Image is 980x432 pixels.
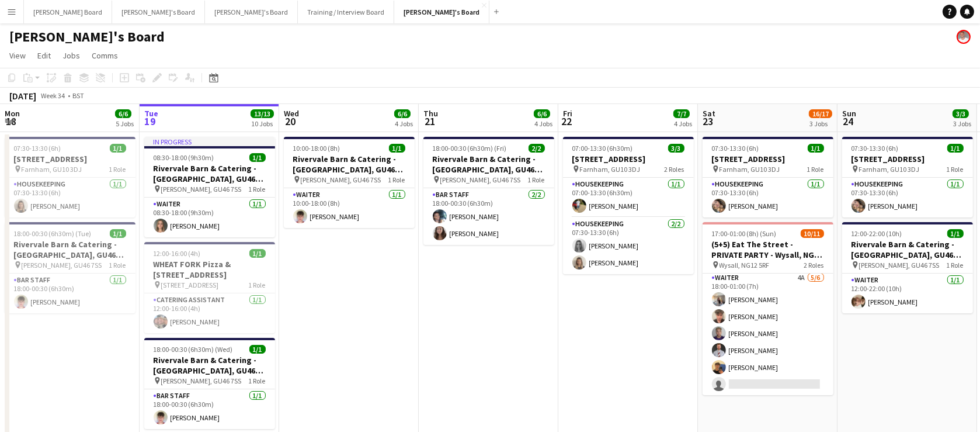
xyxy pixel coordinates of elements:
[534,119,552,128] div: 4 Jobs
[110,229,126,238] span: 1/1
[249,249,266,258] span: 1/1
[144,137,275,146] div: In progress
[144,163,275,184] h3: Rivervale Barn & Catering - [GEOGRAPHIC_DATA], GU46 7SS
[563,137,694,274] app-job-card: 07:00-13:30 (6h30m)3/3[STREET_ADDRESS] Farnham, GU10 3DJ2 RolesHousekeeping1/107:00-13:30 (6h30m)...
[423,188,554,245] app-card-role: BAR STAFF2/218:00-00:30 (6h30m)[PERSON_NAME][PERSON_NAME]
[668,144,684,153] span: 3/3
[665,165,684,174] span: 2 Roles
[842,222,973,313] div: 12:00-22:00 (10h)1/1Rivervale Barn & Catering - [GEOGRAPHIC_DATA], GU46 7SS [PERSON_NAME], GU46 7...
[842,108,856,119] span: Sun
[673,109,690,118] span: 7/7
[423,154,554,175] h3: Rivervale Barn & Catering - [GEOGRAPHIC_DATA], GU46 7SS
[154,249,201,258] span: 12:00-16:00 (4h)
[720,261,770,269] span: Wysall, NG12 5RF
[563,108,572,119] span: Fri
[87,48,123,63] a: Comms
[14,229,92,238] span: 18:00-00:30 (6h30m) (Tue)
[249,376,266,385] span: 1 Role
[249,281,266,289] span: 1 Role
[144,108,158,119] span: Tue
[92,50,118,61] span: Comms
[674,119,692,128] div: 4 Jobs
[5,274,135,313] app-card-role: BAR STAFF1/118:00-00:30 (6h30m)[PERSON_NAME]
[701,115,715,128] span: 23
[144,355,275,376] h3: Rivervale Barn & Catering - [GEOGRAPHIC_DATA], GU46 7SS
[389,144,405,153] span: 1/1
[703,137,833,217] div: 07:30-13:30 (6h)1/1[STREET_ADDRESS] Farnham, GU10 3DJ1 RoleHousekeeping1/107:30-13:30 (6h)[PERSON...
[282,115,299,128] span: 20
[62,50,80,61] span: Jobs
[249,153,266,162] span: 1/1
[22,261,102,269] span: [PERSON_NAME], GU46 7SS
[22,165,82,174] span: Farnham, GU10 3DJ
[808,144,824,153] span: 1/1
[5,222,135,313] app-job-card: 18:00-00:30 (6h30m) (Tue)1/1Rivervale Barn & Catering - [GEOGRAPHIC_DATA], GU46 7SS [PERSON_NAME]...
[720,165,780,174] span: Farnham, GU10 3DJ
[809,119,832,128] div: 3 Jobs
[5,178,135,217] app-card-role: Housekeeping1/107:30-13:30 (6h)[PERSON_NAME]
[14,144,61,153] span: 07:30-13:30 (6h)
[3,115,20,128] span: 18
[144,338,275,429] app-job-card: 18:00-00:30 (6h30m) (Wed)1/1Rivervale Barn & Catering - [GEOGRAPHIC_DATA], GU46 7SS [PERSON_NAME]...
[115,109,131,118] span: 6/6
[529,144,545,153] span: 2/2
[5,137,135,217] app-job-card: 07:30-13:30 (6h)1/1[STREET_ADDRESS] Farnham, GU10 3DJ1 RoleHousekeeping1/107:30-13:30 (6h)[PERSON...
[703,222,833,395] app-job-card: 17:00-01:00 (8h) (Sun)10/11(5+5) Eat The Street - PRIVATE PARTY - Wysall, NG12 5RF Wysall, NG12 5...
[144,293,275,333] app-card-role: Catering Assistant1/112:00-16:00 (4h)[PERSON_NAME]
[143,115,158,128] span: 19
[293,144,340,153] span: 10:00-18:00 (8h)
[9,28,165,46] h1: [PERSON_NAME]'s Board
[947,144,964,153] span: 1/1
[144,137,275,237] app-job-card: In progress08:30-18:00 (9h30m)1/1Rivervale Barn & Catering - [GEOGRAPHIC_DATA], GU46 7SS [PERSON_...
[72,91,84,100] div: BST
[161,281,219,289] span: [STREET_ADDRESS]
[110,144,126,153] span: 1/1
[580,165,641,174] span: Farnham, GU10 3DJ
[9,50,26,61] span: View
[251,119,273,128] div: 10 Jobs
[953,109,969,118] span: 3/3
[809,109,832,118] span: 16/17
[284,188,415,228] app-card-role: Waiter1/110:00-18:00 (8h)[PERSON_NAME]
[24,1,112,23] button: [PERSON_NAME] Board
[957,30,971,44] app-user-avatar: Jakub Zalibor
[144,259,275,280] h3: WHEAT FORK Pizza & [STREET_ADDRESS]
[572,144,633,153] span: 07:00-13:30 (6h30m)
[563,154,694,164] h3: [STREET_ADDRESS]
[703,108,715,119] span: Sat
[394,1,489,23] button: [PERSON_NAME]'s Board
[284,137,415,228] app-job-card: 10:00-18:00 (8h)1/1Rivervale Barn & Catering - [GEOGRAPHIC_DATA], GU46 7SS [PERSON_NAME], GU46 7S...
[563,178,694,217] app-card-role: Housekeeping1/107:00-13:30 (6h30m)[PERSON_NAME]
[804,261,824,269] span: 2 Roles
[249,345,266,354] span: 1/1
[5,239,135,260] h3: Rivervale Barn & Catering - [GEOGRAPHIC_DATA], GU46 7SS
[154,153,214,162] span: 08:30-18:00 (9h30m)
[842,239,973,260] h3: Rivervale Barn & Catering - [GEOGRAPHIC_DATA], GU46 7SS
[703,239,833,260] h3: (5+5) Eat The Street - PRIVATE PARTY - Wysall, NG12 5RF
[144,242,275,333] app-job-card: 12:00-16:00 (4h)1/1WHEAT FORK Pizza & [STREET_ADDRESS] [STREET_ADDRESS]1 RoleCatering Assistant1/...
[859,261,940,269] span: [PERSON_NAME], GU46 7SS
[161,185,242,193] span: [PERSON_NAME], GU46 7SS
[9,90,36,102] div: [DATE]
[534,109,550,118] span: 6/6
[161,376,242,385] span: [PERSON_NAME], GU46 7SS
[423,108,438,119] span: Thu
[801,229,824,238] span: 10/11
[37,50,51,61] span: Edit
[251,109,274,118] span: 13/13
[5,154,135,164] h3: [STREET_ADDRESS]
[807,165,824,174] span: 1 Role
[842,178,973,217] app-card-role: Housekeeping1/107:30-13:30 (6h)[PERSON_NAME]
[712,144,759,153] span: 07:30-13:30 (6h)
[205,1,298,23] button: [PERSON_NAME]'s Board
[842,137,973,217] app-job-card: 07:30-13:30 (6h)1/1[STREET_ADDRESS] Farnham, GU10 3DJ1 RoleHousekeeping1/107:30-13:30 (6h)[PERSON...
[423,137,554,245] div: 18:00-00:30 (6h30m) (Fri)2/2Rivervale Barn & Catering - [GEOGRAPHIC_DATA], GU46 7SS [PERSON_NAME]...
[842,154,973,164] h3: [STREET_ADDRESS]
[852,144,899,153] span: 07:30-13:30 (6h)
[144,389,275,429] app-card-role: BAR STAFF1/118:00-00:30 (6h30m)[PERSON_NAME]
